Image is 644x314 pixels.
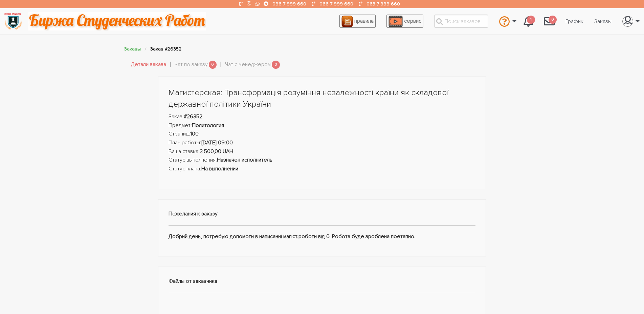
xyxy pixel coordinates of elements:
a: 063 7 999 660 [367,1,400,7]
a: 0 [538,12,560,30]
li: Статус выполнения: [169,156,476,165]
li: Заказ #26352 [150,45,181,53]
div: Добрий день, потребую допомоги в написанні магіст.роботи від 0. Робота буде зроблена поетапно. [158,199,486,256]
li: Страниц: [169,130,476,139]
li: Статус плана: [169,165,476,173]
span: сервис [404,18,421,24]
a: 096 7 999 660 [272,1,306,7]
strong: #26352 [184,113,202,120]
strong: Назначен исполнитель [217,156,272,163]
span: 0 [272,61,280,69]
a: Детали заказа [131,60,166,69]
span: правила [354,18,374,24]
strong: Политология [192,122,224,129]
a: Заказы [589,15,617,28]
a: Чат по заказу [175,60,208,69]
img: logo-135dea9cf721667cc4ddb0c1795e3ba8b7f362e3d0c04e2cc90b931989920324.png [4,12,22,30]
a: сервис [386,15,423,28]
strong: Пожелания к заказу [169,210,218,217]
a: Заказы [124,46,141,52]
h1: Магистерская: Трансформація розуміння незалежності країни як складової державної політики України [169,87,476,110]
li: Предмет: [169,121,476,130]
li: Ваша ставка: [169,147,476,156]
img: motto-2ce64da2796df845c65ce8f9480b9c9d679903764b3ca6da4b6de107518df0fe.gif [28,12,206,30]
strong: 3 500,00 UAH [200,148,233,155]
a: правила [339,15,376,28]
span: 1 [527,16,535,24]
strong: На выполнении [201,165,238,172]
span: 0 [549,16,557,24]
img: agreement_icon-feca34a61ba7f3d1581b08bc946b2ec1ccb426f67415f344566775c155b7f62c.png [341,16,353,27]
input: Поиск заказов [434,15,488,28]
span: 0 [209,61,217,69]
strong: 100 [190,130,199,137]
a: График [560,15,589,28]
strong: Файлы от заказчика [169,278,217,285]
li: План работы: [169,139,476,147]
a: Чат с менеджером [225,60,271,69]
strong: [DATE] 09:00 [201,139,233,146]
a: 1 [518,12,538,30]
img: play_icon-49f7f135c9dc9a03216cfdbccbe1e3994649169d890fb554cedf0eac35a01ba8.png [388,16,403,27]
li: Заказ: [169,112,476,121]
a: 066 7 999 660 [319,1,353,7]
